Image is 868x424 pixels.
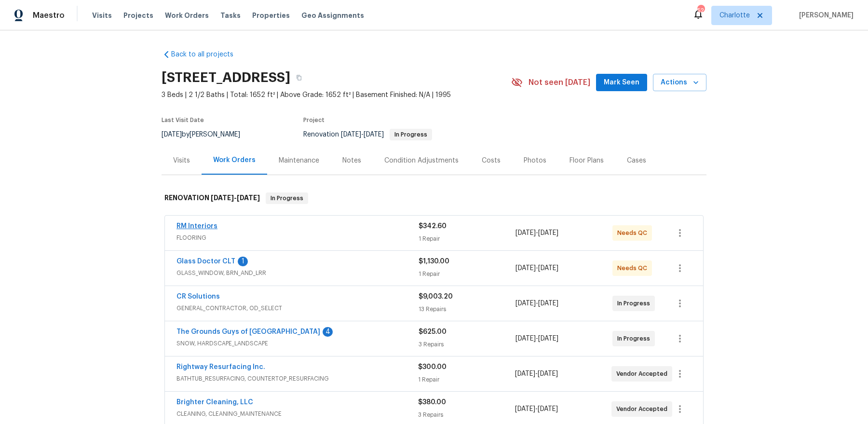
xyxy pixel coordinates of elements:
span: Vendor Accepted [616,404,671,414]
span: GENERAL_CONTRACTOR, OD_SELECT [176,303,419,313]
span: Renovation [303,131,432,138]
a: Glass Doctor CLT [176,258,235,265]
span: Vendor Accepted [616,369,671,379]
span: In Progress [617,334,654,343]
div: Work Orders [213,155,256,165]
span: Needs QC [617,228,651,238]
span: In Progress [391,132,431,137]
span: [DATE] [515,406,535,412]
span: GLASS_WINDOW, BRN_AND_LRR [176,268,419,278]
span: Mark Seen [604,77,639,89]
div: RENOVATION [DATE]-[DATE]In Progress [162,183,706,214]
div: 1 [238,257,248,266]
div: 52 [697,6,704,15]
div: Photos [524,156,546,165]
a: The Grounds Guys of [GEOGRAPHIC_DATA] [176,328,320,335]
a: Back to all projects [162,50,254,59]
span: $1,130.00 [419,258,449,265]
span: 3 Beds | 2 1/2 Baths | Total: 1652 ft² | Above Grade: 1652 ft² | Basement Finished: N/A | 1995 [162,90,511,100]
div: 1 Repair [419,269,515,279]
span: [DATE] [515,265,536,272]
button: Copy Address [290,69,308,86]
div: Floor Plans [570,156,604,165]
span: [DATE] [515,370,535,377]
span: CLEANING, CLEANING_MAINTENANCE [176,409,418,419]
h2: [STREET_ADDRESS] [162,73,290,82]
span: SNOW, HARDSCAPE_LANDSCAPE [176,339,419,348]
span: - [341,131,384,138]
h6: RENOVATION [164,192,260,204]
span: [DATE] [538,230,558,236]
span: Actions [661,77,699,89]
span: Visits [92,11,112,20]
div: 1 Repair [418,375,515,384]
span: In Progress [267,193,307,203]
span: [PERSON_NAME] [795,11,854,20]
span: [DATE] [162,131,182,138]
span: $342.60 [419,223,447,230]
span: BATHTUB_RESURFACING, COUNTERTOP_RESURFACING [176,374,418,383]
span: $300.00 [418,364,447,370]
span: In Progress [617,299,654,308]
button: Actions [653,74,706,92]
span: - [515,299,558,308]
div: 1 Repair [419,234,515,244]
span: $625.00 [419,328,447,335]
div: Condition Adjustments [384,156,459,165]
span: [DATE] [237,194,260,201]
span: [DATE] [341,131,361,138]
a: RM Interiors [176,223,217,230]
span: - [515,228,558,238]
div: Maintenance [279,156,319,165]
span: - [211,194,260,201]
div: Costs [482,156,501,165]
span: [DATE] [515,335,536,342]
span: Maestro [33,11,65,20]
a: Rightway Resurfacing Inc. [176,364,265,370]
div: 3 Repairs [418,410,515,420]
div: Cases [627,156,646,165]
a: Brighter Cleaning, LLC [176,399,253,406]
span: [DATE] [515,230,536,236]
div: Notes [342,156,361,165]
span: Properties [252,11,290,20]
span: - [515,404,558,414]
span: [DATE] [538,370,558,377]
span: Tasks [220,12,241,19]
div: 3 Repairs [419,340,515,349]
span: - [515,334,558,343]
span: - [515,369,558,379]
div: Visits [173,156,190,165]
span: Work Orders [165,11,209,20]
span: Needs QC [617,263,651,273]
span: Project [303,117,325,123]
span: - [515,263,558,273]
span: $380.00 [418,399,446,406]
div: 13 Repairs [419,304,515,314]
span: Not seen [DATE] [529,78,590,87]
span: [DATE] [364,131,384,138]
span: [DATE] [538,335,558,342]
span: [DATE] [538,265,558,272]
span: [DATE] [515,300,536,307]
span: FLOORING [176,233,419,243]
span: Projects [123,11,153,20]
span: Last Visit Date [162,117,204,123]
a: CR Solutions [176,293,220,300]
span: Charlotte [719,11,750,20]
span: [DATE] [538,300,558,307]
span: Geo Assignments [301,11,364,20]
span: [DATE] [538,406,558,412]
span: $9,003.20 [419,293,453,300]
div: 4 [323,327,333,337]
div: by [PERSON_NAME] [162,129,252,140]
span: [DATE] [211,194,234,201]
button: Mark Seen [596,74,647,92]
